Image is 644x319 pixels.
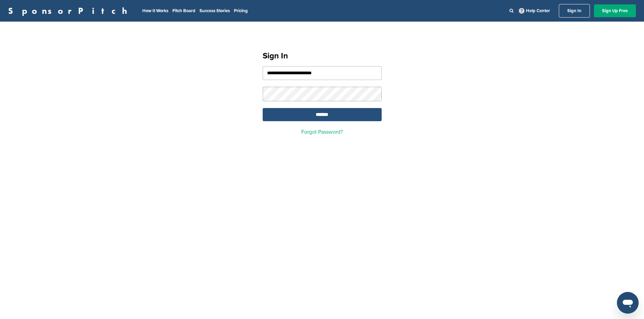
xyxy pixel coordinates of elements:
[172,8,195,14] a: Pitch Board
[199,8,230,14] a: Success Stories
[301,129,343,135] a: Forgot Password?
[518,7,551,15] a: Help Center
[594,4,636,17] a: Sign Up Free
[234,8,248,14] a: Pricing
[559,4,590,18] a: Sign In
[263,50,382,62] h1: Sign In
[8,6,132,15] a: SponsorPitch
[142,8,168,14] a: How It Works
[617,292,639,314] iframe: Button to launch messaging window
